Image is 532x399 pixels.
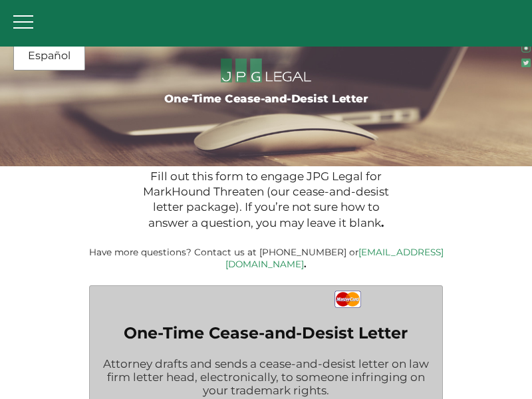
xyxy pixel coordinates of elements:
[199,3,334,48] a: JPG Legal
[100,323,433,342] label: One-Time Cease-and-Desist Letter
[89,247,444,269] small: Have more questions? Contact us at [PHONE_NUMBER] or
[304,259,307,269] b: .
[17,44,81,68] a: Español
[521,44,530,53] img: glyph-logo_May2016-green3-90.png
[138,169,394,231] p: Fill out this form to engage JPG Legal for MarkHound Threaten (our cease-and-desist letter packag...
[521,59,530,67] img: Twitter_Social_Icon_Rounded_Square_Color-mid-green3-90.png
[225,247,444,269] a: [EMAIL_ADDRESS][DOMAIN_NAME]
[334,286,361,313] img: MasterCard
[381,216,384,229] b: .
